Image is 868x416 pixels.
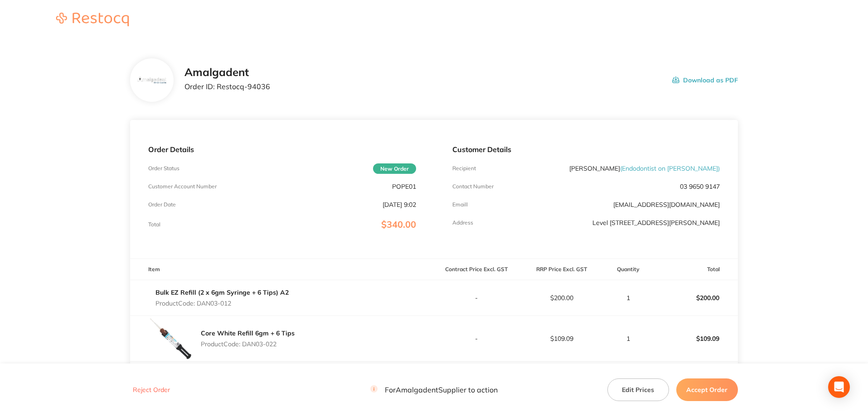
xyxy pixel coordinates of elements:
p: 1 [605,294,652,301]
p: - [435,335,519,342]
p: Order ID: Restocq- 94036 [184,82,270,91]
p: For Amalgadent Supplier to action [370,386,498,394]
img: b285Ymlzag [137,77,167,84]
p: Contact Number [452,183,494,190]
td: Message: - [130,361,434,388]
p: 1 [605,335,652,342]
a: Bulk EZ Refill (2 x 6gm Syringe + 6 Tips) A2 [155,288,289,296]
p: $109.09 [653,328,737,349]
th: Contract Price Excl. GST [434,259,519,280]
a: [EMAIL_ADDRESS][DOMAIN_NAME] [613,201,720,209]
a: Core White Refill 6gm + 6 Tips [201,329,295,337]
th: Item [130,259,434,280]
p: Product Code: DAN03-012 [155,300,289,307]
th: Quantity [604,259,653,280]
p: Address [452,220,473,226]
p: Order Date [148,201,176,208]
p: POPE01 [392,183,416,190]
span: $340.00 [381,219,416,230]
img: c3hmcmI0aA [148,316,194,361]
p: 03 9650 9147 [680,183,720,190]
p: - [435,294,519,301]
div: Open Intercom Messenger [828,376,850,398]
th: Total [653,259,738,280]
p: Recipient [452,165,476,172]
button: Reject Order [130,386,173,394]
a: Restocq logo [47,13,138,28]
p: Customer Details [452,145,720,153]
p: Order Details [148,145,416,153]
button: Edit Prices [607,378,669,401]
button: Accept Order [676,378,738,401]
p: Total [148,221,160,228]
p: $109.09 [519,335,604,342]
button: Download as PDF [672,66,738,94]
p: Order Status [148,165,179,172]
p: $200.00 [519,294,604,301]
span: New Order [373,163,416,174]
span: ( Endodontist on [PERSON_NAME] ) [620,164,720,172]
p: [PERSON_NAME] [569,165,720,172]
p: Product Code: DAN03-022 [201,340,295,348]
p: Emaill [452,201,468,208]
p: Customer Account Number [148,183,217,190]
p: [DATE] 9:02 [383,201,416,208]
p: Level [STREET_ADDRESS][PERSON_NAME] [592,219,720,226]
th: RRP Price Excl. GST [519,259,604,280]
p: $200.00 [653,287,737,309]
img: Restocq logo [47,13,138,26]
h2: Amalgadent [184,66,270,79]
